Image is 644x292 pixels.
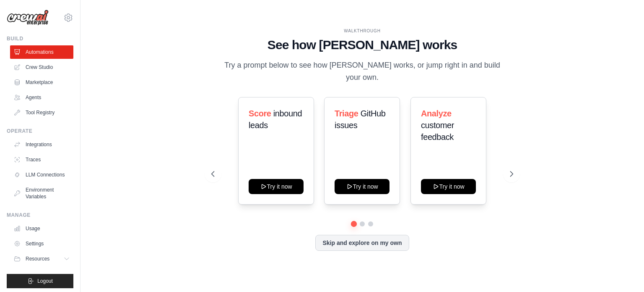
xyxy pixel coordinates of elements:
a: Tool Registry [10,106,73,119]
a: Traces [10,153,73,166]
p: Try a prompt below to see how [PERSON_NAME] works, or jump right in and build your own. [221,59,503,84]
a: Crew Studio [10,61,73,74]
div: Manage [7,212,73,218]
div: Build [7,35,73,42]
a: Marketplace [10,76,73,89]
a: Automations [10,45,73,59]
img: Logo [7,10,49,26]
div: WALKTHROUGH [211,28,513,34]
div: Operate [7,128,73,134]
a: Integrations [10,138,73,151]
span: GitHub issues [335,109,386,130]
span: customer feedback [421,121,454,142]
span: Resources [26,255,49,262]
button: Try it now [335,179,390,194]
h1: See how [PERSON_NAME] works [211,37,513,53]
button: Resources [10,252,73,266]
button: Try it now [249,179,304,194]
span: Analyze [421,109,452,118]
button: Logout [7,274,73,288]
a: LLM Connections [10,168,73,182]
span: Score [249,109,271,118]
a: Environment Variables [10,183,73,203]
span: inbound leads [249,109,302,130]
button: Try it now [421,179,476,194]
span: Triage [335,109,358,118]
a: Agents [10,91,73,104]
a: Settings [10,237,73,250]
a: Usage [10,222,73,235]
button: Skip and explore on my own [315,235,409,251]
span: Logout [37,278,53,284]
